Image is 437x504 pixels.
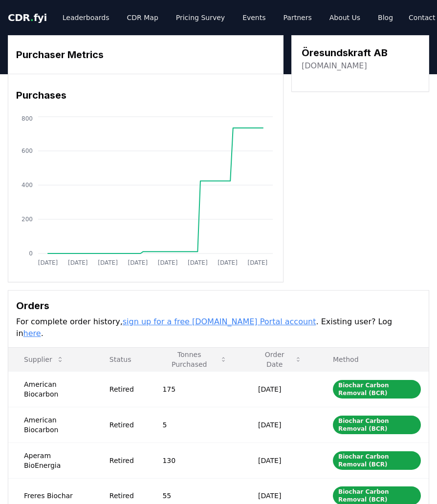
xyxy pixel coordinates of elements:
[302,60,367,72] a: [DOMAIN_NAME]
[154,350,235,369] button: Tonnes Purchased
[29,250,33,257] tspan: 0
[22,216,33,223] tspan: 200
[333,380,421,399] div: Biochar Carbon Removal (BCR)
[109,456,139,465] div: Retired
[23,329,41,338] a: here
[8,442,94,478] td: Aperam BioEnergia
[325,355,421,364] p: Method
[322,9,368,26] a: About Us
[22,182,33,189] tspan: 400
[16,350,72,369] button: Supplier
[128,259,148,266] tspan: [DATE]
[242,407,317,442] td: [DATE]
[248,259,268,266] tspan: [DATE]
[109,491,139,501] div: Retired
[235,9,273,26] a: Events
[333,416,421,434] div: Biochar Carbon Removal (BCR)
[8,11,47,24] a: CDR.fyi
[16,316,421,339] p: For complete order history, . Existing user? Log in .
[102,355,139,364] p: Status
[22,147,33,154] tspan: 600
[38,259,58,266] tspan: [DATE]
[68,259,88,266] tspan: [DATE]
[250,350,309,369] button: Order Date
[168,9,233,26] a: Pricing Survey
[147,442,242,478] td: 130
[55,9,401,26] nav: Main
[242,371,317,407] td: [DATE]
[242,442,317,478] td: [DATE]
[8,371,94,407] td: American Biocarbon
[16,298,421,313] h3: Orders
[218,259,238,266] tspan: [DATE]
[8,407,94,442] td: American Biocarbon
[147,407,242,442] td: 5
[119,9,166,26] a: CDR Map
[109,420,139,430] div: Retired
[123,317,316,326] a: sign up for a free [DOMAIN_NAME] Portal account
[276,9,320,26] a: Partners
[147,371,242,407] td: 175
[370,9,401,26] a: Blog
[22,115,33,122] tspan: 800
[8,12,47,23] span: CDR fyi
[333,451,421,470] div: Biochar Carbon Removal (BCR)
[55,9,117,26] a: Leaderboards
[98,259,118,266] tspan: [DATE]
[30,12,34,23] span: .
[188,259,208,266] tspan: [DATE]
[158,259,178,266] tspan: [DATE]
[302,45,388,60] h3: Öresundskraft AB
[16,47,275,62] h3: Purchaser Metrics
[109,384,139,394] div: Retired
[16,88,275,103] h3: Purchases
